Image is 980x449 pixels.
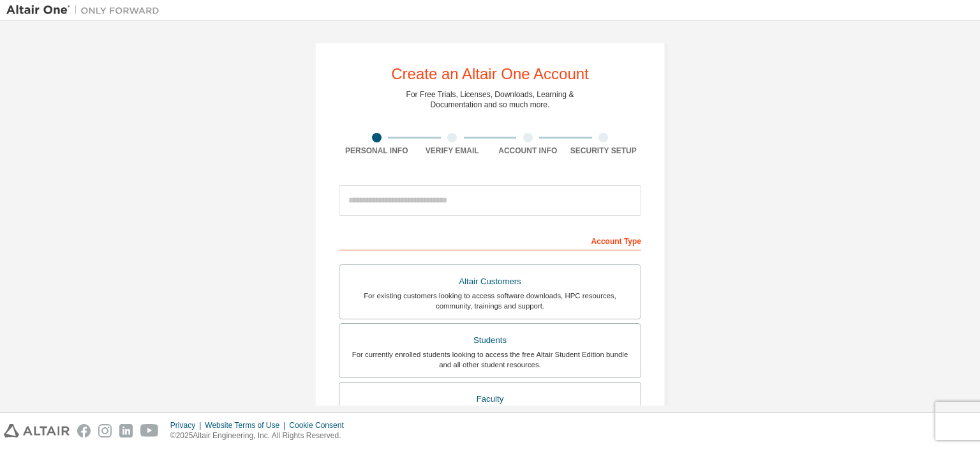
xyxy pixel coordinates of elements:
img: linkedin.svg [119,424,133,438]
div: Students [347,331,633,349]
div: Faculty [347,390,633,408]
p: © 2025 Altair Engineering, Inc. All Rights Reserved. [170,430,352,441]
div: Personal Info [339,146,415,156]
div: For existing customers looking to access software downloads, HPC resources, community, trainings ... [347,291,633,311]
div: Verify Email [415,146,491,156]
div: Account Info [490,146,566,156]
div: Create an Altair One Account [391,66,589,82]
div: For currently enrolled students looking to access the free Altair Student Edition bundle and all ... [347,349,633,370]
div: Cookie Consent [289,420,351,430]
img: altair_logo.svg [4,424,70,438]
img: instagram.svg [98,424,112,438]
div: Security Setup [566,146,642,156]
div: Account Type [339,230,641,250]
div: Privacy [170,420,205,430]
div: Website Terms of Use [205,420,289,430]
img: Altair One [6,4,166,17]
div: For Free Trials, Licenses, Downloads, Learning & Documentation and so much more. [406,89,574,110]
img: facebook.svg [77,424,91,438]
img: youtube.svg [140,424,159,438]
div: Altair Customers [347,273,633,291]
